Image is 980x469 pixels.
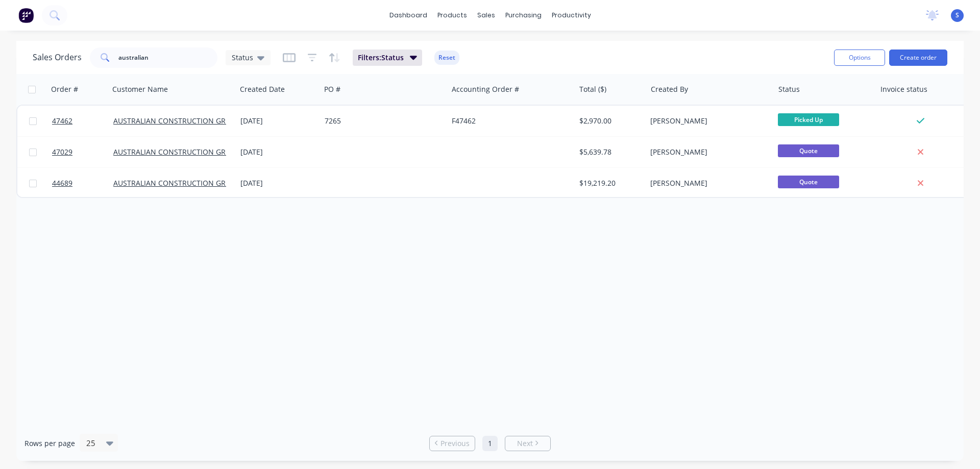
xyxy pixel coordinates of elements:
[778,84,800,94] div: Status
[505,438,550,449] a: Next page
[232,52,253,63] span: Status
[325,116,438,126] div: 7265
[112,84,168,94] div: Customer Name
[52,168,113,199] a: 44689
[650,116,764,126] div: [PERSON_NAME]
[778,176,839,188] span: Quote
[118,47,218,68] input: Search...
[430,438,475,449] a: Previous page
[52,106,113,136] a: 47462
[33,53,82,62] h1: Sales Orders
[113,147,240,157] a: AUSTRALIAN CONSTRUCTION GROUP
[52,147,72,157] span: 47029
[52,178,72,188] span: 44689
[452,84,519,94] div: Accounting Order #
[384,8,432,23] a: dashboard
[434,51,459,65] button: Reset
[472,8,500,23] div: sales
[52,137,113,167] a: 47029
[52,116,72,126] span: 47462
[955,11,959,20] span: S
[778,113,839,126] span: Picked Up
[778,144,839,157] span: Quote
[579,147,639,157] div: $5,639.78
[240,116,316,126] div: [DATE]
[358,53,404,63] span: Filters: Status
[240,84,285,94] div: Created Date
[240,178,316,188] div: [DATE]
[24,438,75,449] span: Rows per page
[889,50,947,66] button: Create order
[500,8,547,23] div: purchasing
[880,84,927,94] div: Invoice status
[240,147,316,157] div: [DATE]
[425,436,555,451] ul: Pagination
[51,84,78,94] div: Order #
[353,50,422,66] button: Filters:Status
[324,84,340,94] div: PO #
[547,8,596,23] div: productivity
[579,178,639,188] div: $19,219.20
[18,8,34,23] img: Factory
[113,116,240,126] a: AUSTRALIAN CONSTRUCTION GROUP
[651,84,688,94] div: Created By
[440,438,470,449] span: Previous
[650,147,764,157] div: [PERSON_NAME]
[579,116,639,126] div: $2,970.00
[432,8,472,23] div: products
[834,50,885,66] button: Options
[517,438,533,449] span: Next
[482,436,498,451] a: Page 1 is your current page
[113,178,240,188] a: AUSTRALIAN CONSTRUCTION GROUP
[650,178,764,188] div: [PERSON_NAME]
[579,84,606,94] div: Total ($)
[452,116,565,126] div: F47462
